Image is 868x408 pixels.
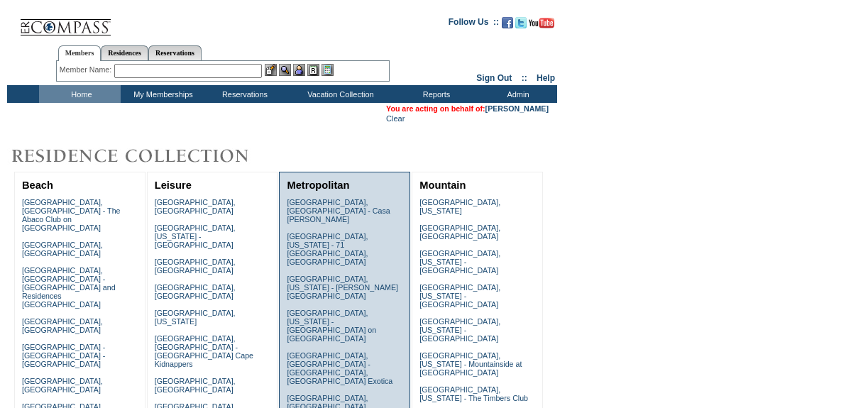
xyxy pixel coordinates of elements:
[287,198,390,224] a: [GEOGRAPHIC_DATA], [GEOGRAPHIC_DATA] - Casa [PERSON_NAME]
[287,275,398,300] a: [GEOGRAPHIC_DATA], [US_STATE] - [PERSON_NAME][GEOGRAPHIC_DATA]
[22,241,103,258] a: [GEOGRAPHIC_DATA], [GEOGRAPHIC_DATA]
[39,85,121,103] td: Home
[60,64,114,76] div: Member Name:
[322,64,334,76] img: b_calculator.gif
[287,232,368,266] a: [GEOGRAPHIC_DATA], [US_STATE] - 71 [GEOGRAPHIC_DATA], [GEOGRAPHIC_DATA]
[22,377,103,394] a: [GEOGRAPHIC_DATA], [GEOGRAPHIC_DATA]
[287,180,349,191] a: Metropolitan
[155,258,236,275] a: [GEOGRAPHIC_DATA], [GEOGRAPHIC_DATA]
[394,85,476,103] td: Reports
[155,377,236,394] a: [GEOGRAPHIC_DATA], [GEOGRAPHIC_DATA]
[419,224,500,241] a: [GEOGRAPHIC_DATA], [GEOGRAPHIC_DATA]
[386,104,549,113] span: You are acting on behalf of:
[537,73,555,83] a: Help
[529,18,554,28] img: Subscribe to our YouTube Channel
[449,16,499,33] td: Follow Us ::
[419,385,528,402] a: [GEOGRAPHIC_DATA], [US_STATE] - The Timbers Club
[22,198,121,232] a: [GEOGRAPHIC_DATA], [GEOGRAPHIC_DATA] - The Abaco Club on [GEOGRAPHIC_DATA]
[155,309,236,326] a: [GEOGRAPHIC_DATA], [US_STATE]
[22,266,116,309] a: [GEOGRAPHIC_DATA], [GEOGRAPHIC_DATA] - [GEOGRAPHIC_DATA] and Residences [GEOGRAPHIC_DATA]
[155,224,236,249] a: [GEOGRAPHIC_DATA], [US_STATE] - [GEOGRAPHIC_DATA]
[155,283,236,300] a: [GEOGRAPHIC_DATA], [GEOGRAPHIC_DATA]
[419,317,500,343] a: [GEOGRAPHIC_DATA], [US_STATE] - [GEOGRAPHIC_DATA]
[22,343,105,368] a: [GEOGRAPHIC_DATA] - [GEOGRAPHIC_DATA] - [GEOGRAPHIC_DATA]
[7,142,284,170] img: Destinations by Exclusive Resorts
[19,7,111,36] img: Compass Home
[476,85,557,103] td: Admin
[287,351,392,385] a: [GEOGRAPHIC_DATA], [GEOGRAPHIC_DATA] - [GEOGRAPHIC_DATA], [GEOGRAPHIC_DATA] Exotica
[476,73,512,83] a: Sign Out
[22,180,53,191] a: Beach
[529,21,554,30] a: Subscribe to our YouTube Channel
[121,85,202,103] td: My Memberships
[148,45,202,60] a: Reservations
[419,249,500,275] a: [GEOGRAPHIC_DATA], [US_STATE] - [GEOGRAPHIC_DATA]
[101,45,148,60] a: Residences
[502,21,513,30] a: Become our fan on Facebook
[279,64,291,76] img: View
[307,64,319,76] img: Reservations
[155,334,253,368] a: [GEOGRAPHIC_DATA], [GEOGRAPHIC_DATA] - [GEOGRAPHIC_DATA] Cape Kidnappers
[502,17,513,28] img: Become our fan on Facebook
[287,309,376,343] a: [GEOGRAPHIC_DATA], [US_STATE] - [GEOGRAPHIC_DATA] on [GEOGRAPHIC_DATA]
[202,85,284,103] td: Reservations
[265,64,277,76] img: b_edit.gif
[58,45,101,61] a: Members
[419,283,500,309] a: [GEOGRAPHIC_DATA], [US_STATE] - [GEOGRAPHIC_DATA]
[22,317,103,334] a: [GEOGRAPHIC_DATA], [GEOGRAPHIC_DATA]
[386,114,405,123] a: Clear
[419,180,466,191] a: Mountain
[515,17,527,28] img: Follow us on Twitter
[155,198,236,215] a: [GEOGRAPHIC_DATA], [GEOGRAPHIC_DATA]
[284,85,394,103] td: Vacation Collection
[515,21,527,30] a: Follow us on Twitter
[485,104,549,113] a: [PERSON_NAME]
[522,73,527,83] span: ::
[419,198,500,215] a: [GEOGRAPHIC_DATA], [US_STATE]
[293,64,305,76] img: Impersonate
[155,180,192,191] a: Leisure
[419,351,522,377] a: [GEOGRAPHIC_DATA], [US_STATE] - Mountainside at [GEOGRAPHIC_DATA]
